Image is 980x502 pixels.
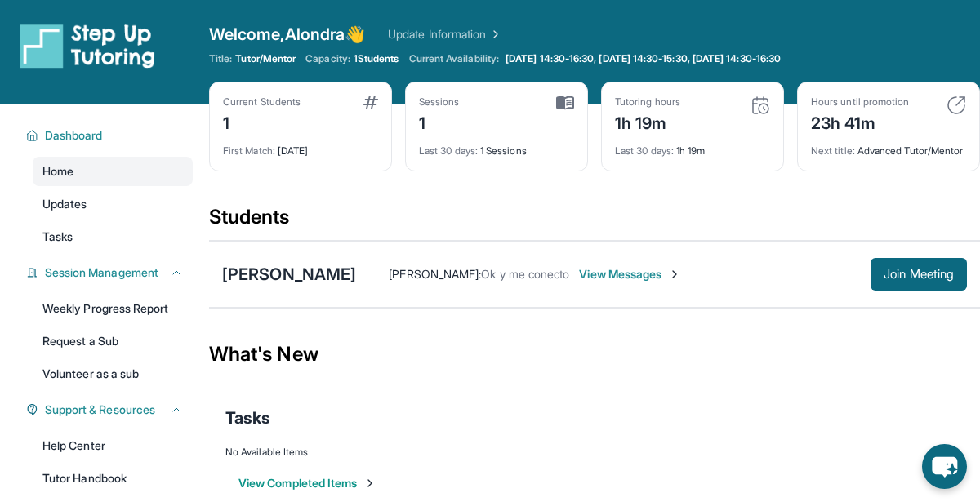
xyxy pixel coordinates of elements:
img: logo [20,23,155,69]
span: Join Meeting [884,269,954,279]
img: Chevron-Right [668,268,681,281]
span: Last 30 days : [419,144,478,157]
button: chat-button [922,444,967,489]
div: Hours until promotion [811,96,909,109]
span: Title: [209,52,232,65]
span: Support & Resources [45,402,155,418]
span: [DATE] 14:30-16:30, [DATE] 14:30-15:30, [DATE] 14:30-16:30 [506,52,781,65]
span: Dashboard [45,127,103,144]
img: card [751,96,770,115]
a: [DATE] 14:30-16:30, [DATE] 14:30-15:30, [DATE] 14:30-16:30 [502,52,784,65]
div: 1 [419,109,460,135]
button: View Completed Items [238,475,376,491]
span: Tutor/Mentor [235,52,296,65]
div: [DATE] [223,135,378,158]
span: Home [42,163,73,180]
span: Session Management [45,264,158,281]
div: 1 [223,109,301,135]
a: Help Center [33,431,193,460]
div: 1h 19m [615,135,770,158]
a: Home [33,157,193,186]
span: Updates [42,196,87,212]
span: Current Availability: [409,52,499,65]
span: Welcome, Alondra 👋 [209,23,365,46]
div: 1h 19m [615,109,680,135]
span: Next title : [811,144,855,157]
span: Tasks [42,229,73,245]
a: Tasks [33,222,193,251]
a: Updates [33,189,193,219]
button: Dashboard [38,127,183,144]
span: Capacity: [305,52,350,65]
span: Ok y me conecto [481,267,569,281]
span: [PERSON_NAME] : [389,267,481,281]
img: Chevron Right [486,26,502,42]
img: card [363,96,378,109]
span: View Messages [579,266,681,282]
span: First Match : [223,144,275,157]
div: Students [209,204,980,240]
a: Request a Sub [33,327,193,356]
div: What's New [209,318,980,390]
div: [PERSON_NAME] [222,263,356,286]
div: Current Students [223,96,301,109]
div: Tutoring hours [615,96,680,109]
div: No Available Items [225,446,964,459]
a: Update Information [388,26,502,42]
div: 23h 41m [811,109,909,135]
div: Advanced Tutor/Mentor [811,135,966,158]
button: Session Management [38,264,183,281]
a: Volunteer as a sub [33,359,193,389]
img: card [947,96,966,115]
a: Weekly Progress Report [33,294,193,323]
button: Support & Resources [38,402,183,418]
a: Tutor Handbook [33,464,193,493]
span: 1 Students [354,52,399,65]
button: Join Meeting [871,258,967,291]
img: card [556,96,574,110]
div: 1 Sessions [419,135,574,158]
span: Tasks [225,406,270,429]
div: Sessions [419,96,460,109]
span: Last 30 days : [615,144,674,157]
